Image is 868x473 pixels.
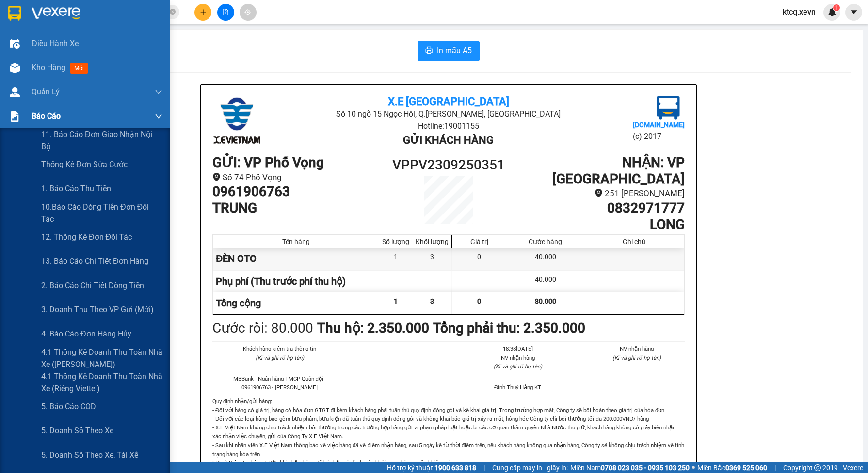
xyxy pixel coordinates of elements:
[212,96,261,145] img: logo.jpg
[633,121,685,129] b: [DOMAIN_NAME]
[222,9,229,15] span: file-add
[382,238,410,245] div: Số lượng
[413,248,452,270] div: 3
[41,279,144,291] span: 2. Báo cáo chi tiết dòng tiền
[32,63,65,72] span: Kho hàng
[552,154,685,187] b: NHẬN : VP [GEOGRAPHIC_DATA]
[477,297,481,305] span: 0
[194,4,211,21] button: plus
[8,6,21,21] img: logo-vxr
[41,201,162,225] span: 10.Báo cáo dòng tiền đơn đối tác
[41,370,162,395] span: 4.1 Thống kê doanh thu toàn nhà xe (Riêng Viettel)
[216,297,261,309] span: Tổng cộng
[508,200,685,216] h1: 0832971777
[470,353,566,362] li: NV nhận hàng
[587,238,681,245] div: Ghi chú
[850,8,858,16] span: caret-down
[212,406,685,467] p: - Đối với hàng có giá trị, hàng có hóa đơn GTGT đi kèm khách hàng phải tuân thủ quy định đóng gói...
[291,108,606,120] li: Số 10 ngõ 15 Ngọc Hồi, Q.[PERSON_NAME], [GEOGRAPHIC_DATA]
[212,154,324,170] b: GỬI : VP Phố Vọng
[212,173,221,181] span: environment
[232,374,328,392] li: MBBank - Ngân hàng TMCP Quân đội - 0961906763 - [PERSON_NAME]
[570,462,690,473] span: Miền Nam
[200,9,207,15] span: plus
[418,41,480,61] button: printerIn mẫu A5
[389,154,508,176] h1: VPPV2309250351
[41,304,154,316] span: 3. Doanh Thu theo VP Gửi (mới)
[10,63,20,73] img: warehouse-icon
[657,96,680,120] img: logo.jpg
[10,111,20,122] img: solution-icon
[483,462,485,473] span: |
[507,271,584,292] div: 40.000
[454,238,504,245] div: Giá trị
[437,45,472,57] span: In mẫu A5
[213,248,379,270] div: ĐÈN OTO
[775,6,823,18] span: ktcq.xevn
[41,400,96,412] span: 5. Báo cáo COD
[155,112,162,120] span: down
[41,328,131,340] span: 4. Báo cáo đơn hàng hủy
[212,397,685,467] div: Quy định nhận/gửi hàng :
[170,8,176,17] span: close-circle
[470,344,566,353] li: 18:38[DATE]
[216,238,376,245] div: Tên hàng
[697,462,767,473] span: Miền Bắc
[10,39,20,49] img: warehouse-icon
[433,320,585,336] b: Tổng phải thu: 2.350.000
[379,248,413,270] div: 1
[32,110,61,122] span: Báo cáo
[41,425,113,437] span: 5. Doanh số theo xe
[217,4,234,21] button: file-add
[41,183,111,195] span: 1. Báo cáo thu tiền
[507,248,584,270] div: 40.000
[589,344,685,353] li: NV nhận hàng
[416,238,449,245] div: Khối lượng
[213,271,379,292] div: Phụ phí (Thu trước phí thu hộ)
[633,130,685,142] li: (c) 2017
[212,183,389,200] h1: 0961906763
[41,255,148,267] span: 13. Báo cáo chi tiết đơn hàng
[10,87,20,97] img: warehouse-icon
[394,297,398,305] span: 1
[244,9,251,15] span: aim
[692,466,695,470] span: ⚪️
[232,344,328,353] li: Khách hàng kiểm tra thông tin
[492,462,568,473] span: Cung cấp máy in - giấy in:
[835,4,838,11] span: 1
[601,464,690,472] strong: 0708 023 035 - 0935 103 250
[41,346,162,370] span: 4.1 Thống kê doanh thu toàn nhà xe ([PERSON_NAME])
[814,464,821,471] span: copyright
[291,120,606,132] li: Hotline: 19001155
[845,4,862,21] button: caret-down
[535,297,556,305] span: 80.000
[403,134,494,146] b: Gửi khách hàng
[470,383,566,392] li: Đình Thuý Hằng KT
[41,449,138,461] span: 5. Doanh số theo xe, tài xế
[32,37,79,49] span: Điều hành xe
[212,318,313,339] div: Cước rồi : 80.000
[508,187,685,200] li: 251 [PERSON_NAME]
[317,320,429,336] b: Thu hộ: 2.350.000
[32,86,60,98] span: Quản Lý
[387,462,476,473] span: Hỗ trợ kỹ thuật:
[452,248,507,270] div: 0
[425,46,433,56] span: printer
[494,363,542,370] i: (Kí và ghi rõ họ tên)
[595,189,603,197] span: environment
[510,238,581,245] div: Cước hàng
[240,4,257,21] button: aim
[612,354,661,361] i: (Kí và ghi rõ họ tên)
[430,297,434,305] span: 3
[212,200,389,216] h1: TRUNG
[833,4,840,11] sup: 1
[170,9,176,15] span: close-circle
[725,464,767,472] strong: 0369 525 060
[508,216,685,233] h1: LONG
[256,354,304,361] i: (Kí và ghi rõ họ tên)
[41,231,132,243] span: 12. Thống kê đơn đối tác
[155,88,162,96] span: down
[434,464,476,472] strong: 1900 633 818
[212,171,389,184] li: Số 74 Phố Vọng
[41,128,162,153] span: 11. Báo cáo đơn giao nhận nội bộ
